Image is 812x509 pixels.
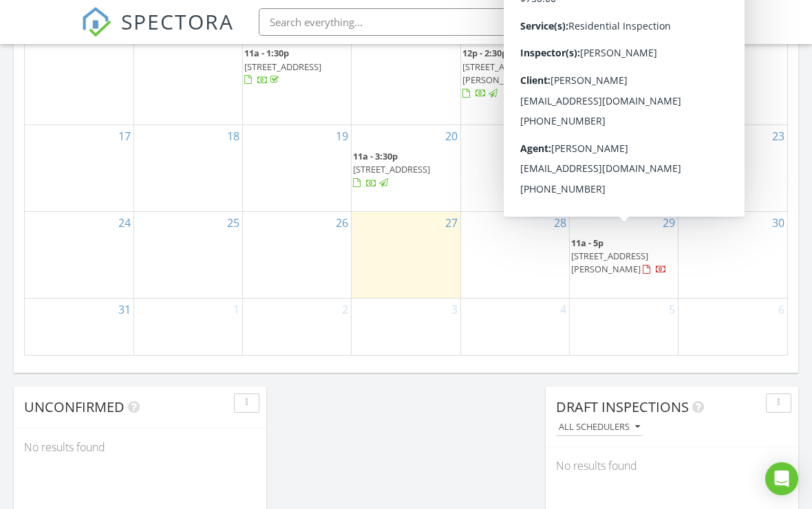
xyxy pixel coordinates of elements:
span: Unconfirmed [24,398,125,416]
a: Go to September 6, 2025 [776,299,787,321]
span: [STREET_ADDRESS][PERSON_NAME] [571,250,648,275]
a: Go to September 1, 2025 [231,299,242,321]
td: Go to September 1, 2025 [133,298,242,355]
div: Open Intercom Messenger [765,462,798,495]
td: Go to August 22, 2025 [569,125,678,212]
td: Go to September 6, 2025 [679,298,787,355]
td: Go to August 20, 2025 [352,125,460,212]
td: Go to August 10, 2025 [25,22,133,125]
a: Go to August 27, 2025 [442,212,460,234]
span: 3p - 5:30p [571,47,611,59]
a: Go to September 5, 2025 [666,299,678,321]
a: 11a - 3:30p [STREET_ADDRESS] [353,150,430,188]
td: Go to August 24, 2025 [25,211,133,298]
td: Go to August 11, 2025 [133,22,242,125]
span: Draft Inspections [556,398,689,416]
div: BG Quality Home Inspections [584,22,722,36]
td: Go to August 12, 2025 [243,22,352,125]
a: 11a - 5p [STREET_ADDRESS][PERSON_NAME] [571,237,667,275]
a: Go to August 17, 2025 [116,125,133,147]
span: 11a - 5p [571,237,603,249]
span: [STREET_ADDRESS] [244,61,321,73]
span: [STREET_ADDRESS] [353,163,430,175]
a: Go to August 24, 2025 [116,212,133,234]
div: No results found [14,429,266,466]
td: Go to August 21, 2025 [460,125,569,212]
a: 3p - 5:30p [STREET_ADDRESS] [571,45,676,89]
a: Go to August 21, 2025 [551,125,569,147]
a: 12p - 2:30p [STREET_ADDRESS][PERSON_NAME] [462,47,539,99]
span: [STREET_ADDRESS] [571,61,648,73]
td: Go to August 31, 2025 [25,298,133,355]
a: 12p - 2:30p [STREET_ADDRESS][PERSON_NAME] [462,45,568,102]
a: Go to September 3, 2025 [449,299,460,321]
td: Go to August 30, 2025 [679,211,787,298]
img: The Best Home Inspection Software - Spectora [81,7,111,37]
a: Go to August 22, 2025 [660,125,678,147]
td: Go to August 26, 2025 [243,211,352,298]
td: Go to August 14, 2025 [460,22,569,125]
td: Go to August 18, 2025 [133,125,242,212]
a: Go to September 2, 2025 [339,299,351,321]
td: Go to September 5, 2025 [569,298,678,355]
a: 11a - 3:30p [STREET_ADDRESS] [353,149,458,192]
a: Go to August 19, 2025 [333,125,351,147]
td: Go to August 28, 2025 [460,211,569,298]
a: SPECTORA [81,19,234,47]
input: Search everything... [259,8,534,36]
td: Go to August 27, 2025 [352,211,460,298]
a: Go to August 25, 2025 [224,212,242,234]
a: Go to August 20, 2025 [442,125,460,147]
td: Go to August 13, 2025 [352,22,460,125]
a: 11a - 5p [STREET_ADDRESS][PERSON_NAME] [571,235,676,279]
span: 11a - 1:30p [244,47,289,59]
a: 11a - 1:30p [STREET_ADDRESS] [244,47,321,85]
div: [PERSON_NAME] [622,8,712,22]
td: Go to August 29, 2025 [569,211,678,298]
div: No results found [546,447,798,484]
td: Go to September 2, 2025 [243,298,352,355]
td: Go to August 23, 2025 [679,125,787,212]
span: SPECTORA [121,7,234,36]
span: [STREET_ADDRESS][PERSON_NAME] [462,61,539,86]
td: Go to August 17, 2025 [25,125,133,212]
a: Go to August 18, 2025 [224,125,242,147]
span: 11a - 3:30p [353,150,398,162]
a: 11a - 1:30p [STREET_ADDRESS] [244,45,350,89]
a: Go to August 29, 2025 [660,212,678,234]
td: Go to August 15, 2025 [569,22,678,125]
a: 3p - 5:30p [STREET_ADDRESS] [571,47,648,85]
a: Go to September 4, 2025 [557,299,569,321]
div: All schedulers [559,422,640,432]
button: All schedulers [556,418,643,437]
a: Go to August 30, 2025 [769,212,787,234]
td: Go to September 4, 2025 [460,298,569,355]
td: Go to August 16, 2025 [679,22,787,125]
a: Go to August 31, 2025 [116,299,133,321]
td: Go to August 19, 2025 [243,125,352,212]
td: Go to August 25, 2025 [133,211,242,298]
span: 12p - 2:30p [462,47,507,59]
a: Go to August 23, 2025 [769,125,787,147]
a: Go to August 26, 2025 [333,212,351,234]
td: Go to September 3, 2025 [352,298,460,355]
a: Go to August 28, 2025 [551,212,569,234]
